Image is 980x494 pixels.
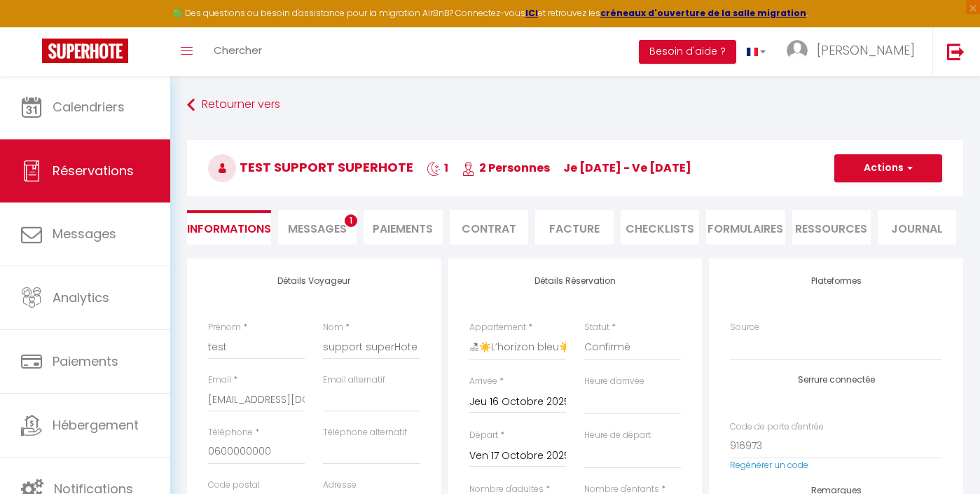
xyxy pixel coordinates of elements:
[525,7,538,19] a: ICI
[450,210,528,245] li: Contrat
[878,210,956,245] li: Journal
[584,321,609,334] label: Statut
[53,225,116,242] span: Messages
[621,210,699,245] li: CHECKLISTS
[776,27,932,76] a: ... [PERSON_NAME]
[345,214,357,227] span: 1
[787,40,808,61] img: ...
[208,158,413,176] span: test support superHote
[469,429,498,442] label: Départ
[730,375,942,385] h4: Serrure connectée
[730,276,942,286] h4: Plateformes
[706,210,785,245] li: FORMULAIRES
[469,375,497,388] label: Arrivée
[947,43,965,60] img: logout
[834,154,942,182] button: Actions
[427,160,448,176] span: 1
[208,479,260,492] label: Code postal
[469,321,526,334] label: Appartement
[208,426,253,439] label: Téléphone
[469,276,682,286] h4: Détails Réservation
[11,6,53,48] button: Ouvrir le widget de chat LiveChat
[53,98,125,116] span: Calendriers
[462,160,550,176] span: 2 Personnes
[323,426,407,439] label: Téléphone alternatif
[187,92,963,118] a: Retourner vers
[203,27,272,76] a: Chercher
[288,221,347,237] span: Messages
[792,210,871,245] li: Ressources
[208,321,241,334] label: Prénom
[730,420,824,434] label: Code de porte d'entrée
[535,210,614,245] li: Facture
[208,276,420,286] h4: Détails Voyageur
[323,373,385,387] label: Email alternatif
[53,162,134,179] span: Réservations
[53,289,109,306] span: Analytics
[53,352,118,370] span: Paiements
[364,210,442,245] li: Paiements
[208,373,231,387] label: Email
[214,43,262,57] span: Chercher
[817,41,915,59] span: [PERSON_NAME]
[584,375,644,388] label: Heure d'arrivée
[53,416,139,434] span: Hébergement
[730,459,808,471] a: Regénérer un code
[563,160,691,176] span: je [DATE] - ve [DATE]
[323,479,357,492] label: Adresse
[323,321,343,334] label: Nom
[639,40,736,64] button: Besoin d'aide ?
[42,39,128,63] img: Super Booking
[187,210,271,245] li: Informations
[584,429,651,442] label: Heure de départ
[600,7,806,19] a: créneaux d'ouverture de la salle migration
[730,321,759,334] label: Source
